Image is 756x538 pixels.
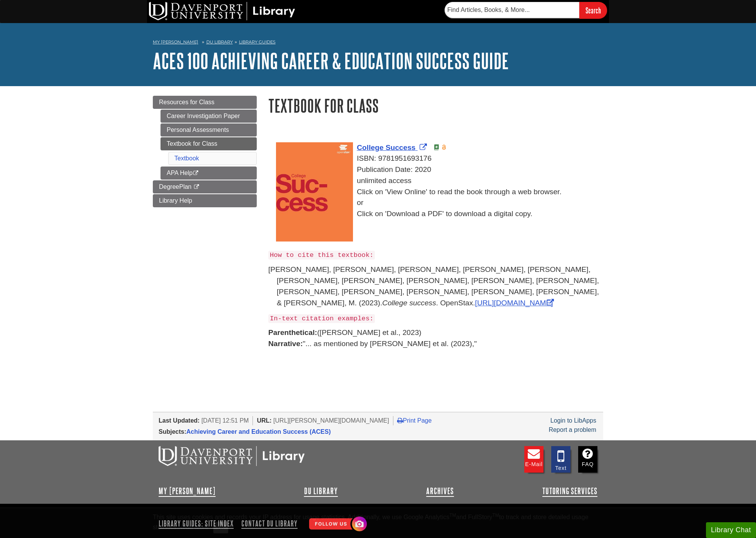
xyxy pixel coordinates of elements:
a: Textbook for Class [161,137,257,150]
span: Subjects: [159,428,186,435]
img: Cover Art [276,142,353,242]
a: DU Library [206,39,233,45]
a: DegreePlan [153,180,257,193]
a: Personal Assessments [161,123,257,137]
button: Library Chat [706,522,756,538]
strong: Parenthetical: [268,328,317,336]
button: Close [213,522,228,533]
a: Link opens in new window [357,143,429,152]
a: Text [551,446,570,473]
div: Guide Page Menu [153,96,257,207]
code: In-text citation examples: [268,314,375,323]
a: Career Investigation Paper [161,110,257,123]
a: My [PERSON_NAME] [153,39,198,45]
p: ([PERSON_NAME] et al., 2023) "... as mentioned by [PERSON_NAME] et al. (2023)," [268,327,603,350]
div: unlimited access Click on 'View Online' to read the book through a web browser. or Click on 'Down... [276,175,603,220]
a: Print Page [397,417,432,424]
i: This link opens in a new window [193,185,200,190]
span: Last Updated: [159,417,200,424]
a: Library Help [153,194,257,207]
a: FAQ [578,446,597,473]
span: [URL][PERSON_NAME][DOMAIN_NAME] [273,417,389,424]
a: DU Library [304,486,338,496]
a: ACES 100 Achieving Career & Education Success Guide [153,49,509,73]
strong: Narrative: [268,340,303,348]
span: DegreePlan [159,183,192,190]
nav: breadcrumb [153,37,603,49]
i: This link opens in a new window [192,171,199,176]
form: Searches DU Library's articles, books, and more [445,2,607,18]
img: Open Access [441,144,447,150]
code: How to cite this textbook: [268,251,375,260]
div: ISBN: 9781951693176 [276,153,603,164]
img: DU Libraries [159,446,305,466]
span: Library Help [159,197,192,204]
em: College success [382,299,436,307]
h1: Textbook for Class [268,96,603,115]
a: Archives [426,486,454,496]
a: Read More [178,524,209,530]
a: Textbook [174,155,199,162]
a: My [PERSON_NAME] [159,486,216,496]
a: Resources for Class [153,96,257,109]
p: [PERSON_NAME], [PERSON_NAME], [PERSON_NAME], [PERSON_NAME], [PERSON_NAME], [PERSON_NAME], [PERSON... [268,264,603,308]
img: DU Library [149,2,295,20]
img: e-Book [433,144,440,150]
span: [DATE] 12:51 PM [201,417,249,424]
a: Tutoring Services [542,486,597,496]
a: Achieving Career and Education Success (ACES) [186,428,331,435]
a: E-mail [524,446,544,473]
span: Resources for Class [159,99,214,105]
input: Search [579,2,607,18]
span: College Success [357,143,416,152]
a: APA Help [161,167,257,180]
div: Publication Date: 2020 [276,164,603,175]
div: This site uses cookies and records your IP address for usage statistics. Additionally, we use Goo... [153,513,603,533]
a: Link opens in new window [475,299,557,307]
sup: TM [449,513,456,518]
sup: TM [492,513,499,518]
a: Report a problem [549,426,596,433]
span: URL: [257,417,271,424]
i: Print Page [397,417,403,423]
a: Library Guides [239,39,276,45]
input: Find Articles, Books, & More... [445,2,579,18]
a: Login to LibApps [550,417,596,424]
